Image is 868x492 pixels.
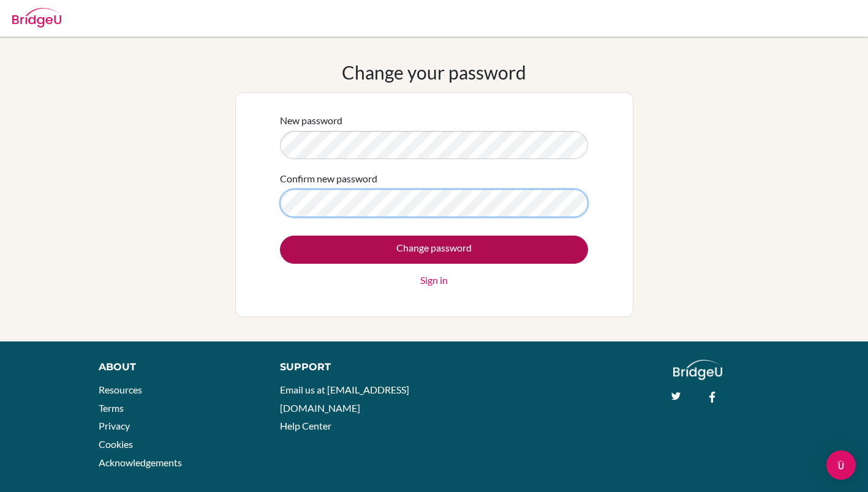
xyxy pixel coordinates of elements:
[280,420,331,431] a: Help Center
[280,236,588,264] input: Change password
[99,360,252,375] div: About
[99,402,124,414] a: Terms
[12,8,61,28] img: Bridge-U
[280,384,409,414] a: Email us at [EMAIL_ADDRESS][DOMAIN_NAME]
[280,171,377,186] label: Confirm new password
[99,457,182,468] a: Acknowledgements
[99,438,133,450] a: Cookies
[99,384,142,395] a: Resources
[342,61,526,83] h1: Change your password
[673,360,723,380] img: logo_white@2x-f4f0deed5e89b7ecb1c2cc34c3e3d731f90f0f143d5ea2071677605dd97b5244.png
[99,420,130,431] a: Privacy
[826,450,856,480] div: Open Intercom Messenger
[420,273,448,288] a: Sign in
[280,113,342,128] label: New password
[280,360,421,375] div: Support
